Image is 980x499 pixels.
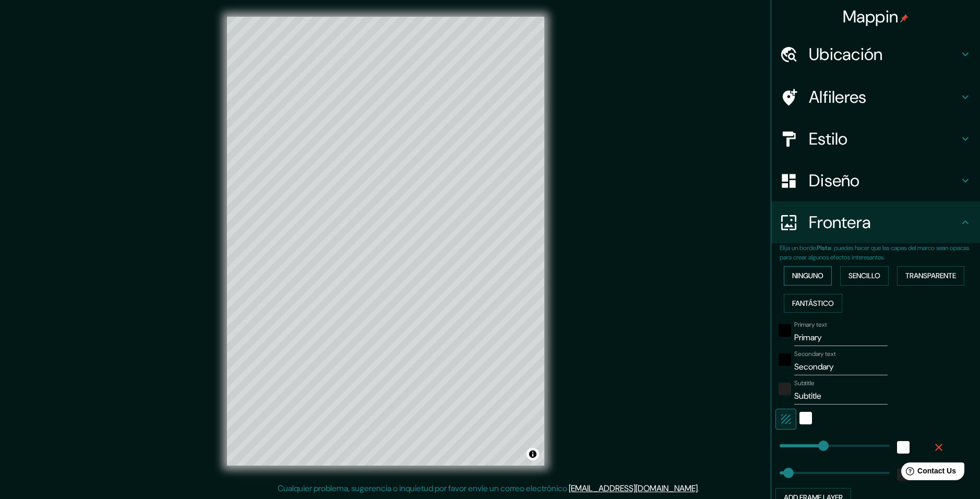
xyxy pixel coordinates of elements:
button: color-222222 [779,383,791,395]
h4: Estilo [809,128,959,149]
button: black [779,324,791,337]
h4: Mappin [843,6,909,27]
p: Cualquier problema, sugerencia o inquietud por favor envíe un correo electrónico . [278,482,699,495]
div: Alfileres [771,76,980,118]
button: Toggle attribution [527,448,539,460]
a: [EMAIL_ADDRESS][DOMAIN_NAME] [569,483,698,494]
h4: Ubicación [809,44,959,65]
div: Diseño [771,160,980,201]
div: Estilo [771,118,980,160]
button: white [897,441,910,454]
b: Pista [817,244,831,252]
div: Ubicación [771,33,980,75]
h4: Alfileres [809,87,959,108]
p: Elija un borde. : puedes hacer que las capas del marco sean opacas para crear algunos efectos int... [780,243,980,262]
div: . [699,482,701,495]
button: Ninguno [784,266,832,286]
button: Sencillo [840,266,889,286]
label: Subtitle [794,379,815,388]
button: Transparente [897,266,964,286]
label: Secondary text [794,350,836,359]
button: white [799,412,812,424]
h4: Frontera [809,212,959,233]
label: Primary text [794,320,827,329]
button: black [779,353,791,366]
button: Fantástico [784,294,842,313]
iframe: Help widget launcher [887,458,969,488]
h4: Diseño [809,170,959,191]
div: Frontera [771,201,980,243]
div: . [701,482,703,495]
img: pin-icon.png [900,14,909,22]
